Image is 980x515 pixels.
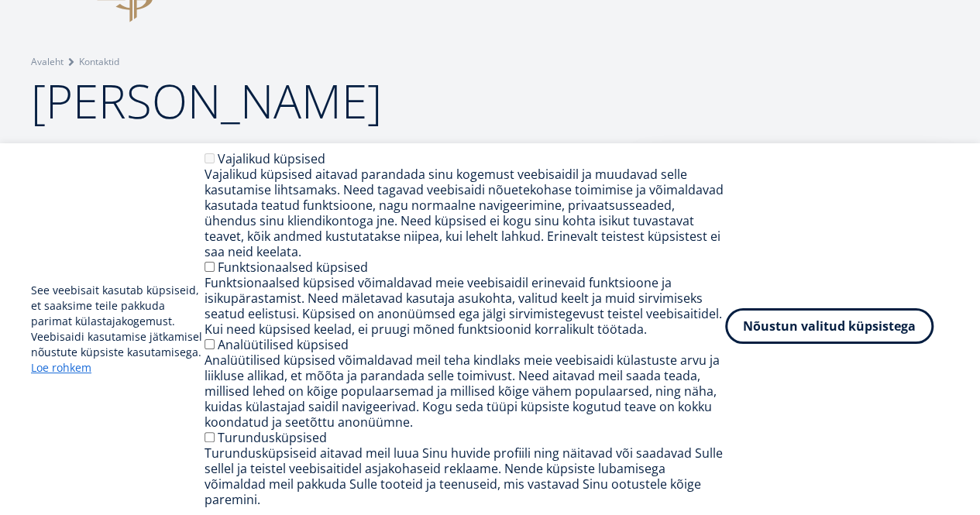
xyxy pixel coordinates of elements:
[79,54,119,70] a: Kontaktid
[218,429,327,446] label: Turundusküpsised
[205,167,726,259] div: Vajalikud küpsised aitavad parandada sinu kogemust veebisaidil ja muudavad selle kasutamise lihts...
[205,352,726,430] div: Analüütilised küpsised võimaldavad meil teha kindlaks meie veebisaidi külastuste arvu ja liikluse...
[218,336,349,353] label: Analüütilised küpsised
[31,54,64,70] a: Avaleht
[205,275,726,337] div: Funktsionaalsed küpsised võimaldavad meie veebisaidil erinevaid funktsioone ja isikupärastamist. ...
[218,150,325,167] label: Vajalikud küpsised
[218,259,368,276] label: Funktsionaalsed küpsised
[31,283,205,376] p: See veebisait kasutab küpsiseid, et saaksime teile pakkuda parimat külastajakogemust. Veebisaidi ...
[31,69,382,132] span: [PERSON_NAME]
[205,445,726,507] div: Turundusküpsiseid aitavad meil luua Sinu huvide profiili ning näitavad või saadavad Sulle sellel ...
[31,360,91,376] a: Loe rohkem
[725,308,934,344] button: Nõustun valitud küpsistega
